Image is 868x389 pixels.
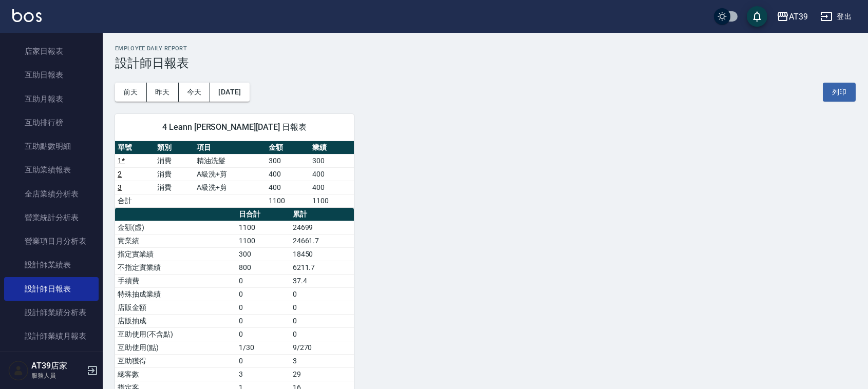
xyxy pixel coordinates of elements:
th: 業績 [310,141,353,154]
td: 店販抽成 [115,314,236,327]
td: 300 [236,247,290,261]
a: 互助日報表 [4,63,99,87]
a: 設計師抽成報表 [4,348,99,372]
td: 24661.7 [290,234,354,247]
td: 300 [266,154,310,167]
td: 300 [310,154,353,167]
a: 全店業績分析表 [4,182,99,206]
td: 400 [266,181,310,194]
th: 累計 [290,208,354,221]
td: 3 [236,367,290,381]
button: AT39 [772,6,812,27]
a: 營業統計分析表 [4,206,99,229]
td: 0 [236,301,290,314]
td: 400 [310,181,353,194]
td: 1100 [236,221,290,234]
img: Logo [12,9,42,22]
td: 0 [290,314,354,327]
td: 0 [290,301,354,314]
td: 1100 [310,194,353,207]
th: 項目 [194,141,266,154]
td: 29 [290,367,354,381]
td: 0 [290,327,354,341]
h5: AT39店家 [31,361,84,371]
a: 設計師業績表 [4,253,99,277]
a: 營業項目月分析表 [4,229,99,253]
button: [DATE] [210,83,249,102]
td: 合計 [115,194,155,207]
a: 互助排行榜 [4,111,99,134]
td: 不指定實業績 [115,261,236,274]
th: 金額 [266,141,310,154]
a: 3 [118,183,122,191]
div: AT39 [789,10,808,23]
td: 400 [310,167,353,181]
a: 設計師業績月報表 [4,324,99,348]
button: 今天 [179,83,211,102]
span: 4 Leann [PERSON_NAME][DATE] 日報表 [127,122,342,132]
td: 互助使用(點) [115,341,236,354]
td: 精油洗髮 [194,154,266,167]
td: 0 [236,327,290,341]
td: 0 [236,274,290,287]
td: 18450 [290,247,354,261]
td: 實業績 [115,234,236,247]
td: 互助使用(不含點) [115,327,236,341]
button: 昨天 [147,83,179,102]
p: 服務人員 [31,371,84,380]
th: 單號 [115,141,155,154]
td: 總客數 [115,367,236,381]
td: 0 [236,354,290,367]
td: 1/30 [236,341,290,354]
img: Person [8,360,29,381]
button: 前天 [115,83,147,102]
td: 消費 [155,181,194,194]
a: 設計師日報表 [4,277,99,301]
td: 1100 [266,194,310,207]
td: 1100 [236,234,290,247]
td: 24699 [290,221,354,234]
td: 800 [236,261,290,274]
td: 手續費 [115,274,236,287]
a: 互助業績報表 [4,158,99,182]
button: save [747,6,767,27]
a: 2 [118,170,122,178]
td: 金額(虛) [115,221,236,234]
a: 店家日報表 [4,40,99,63]
td: 0 [236,287,290,301]
td: A級洗+剪 [194,181,266,194]
button: 登出 [816,7,856,26]
td: 特殊抽成業績 [115,287,236,301]
td: 店販金額 [115,301,236,314]
td: 消費 [155,167,194,181]
td: 9/270 [290,341,354,354]
td: 0 [290,287,354,301]
h3: 設計師日報表 [115,56,856,70]
a: 互助點數明細 [4,134,99,158]
a: 設計師業績分析表 [4,301,99,324]
td: 6211.7 [290,261,354,274]
td: 400 [266,167,310,181]
td: 3 [290,354,354,367]
button: 列印 [823,83,856,102]
td: 指定實業績 [115,247,236,261]
h2: Employee Daily Report [115,45,856,52]
td: A級洗+剪 [194,167,266,181]
th: 日合計 [236,208,290,221]
td: 消費 [155,154,194,167]
th: 類別 [155,141,194,154]
td: 0 [236,314,290,327]
a: 互助月報表 [4,87,99,111]
table: a dense table [115,141,354,208]
td: 互助獲得 [115,354,236,367]
td: 37.4 [290,274,354,287]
